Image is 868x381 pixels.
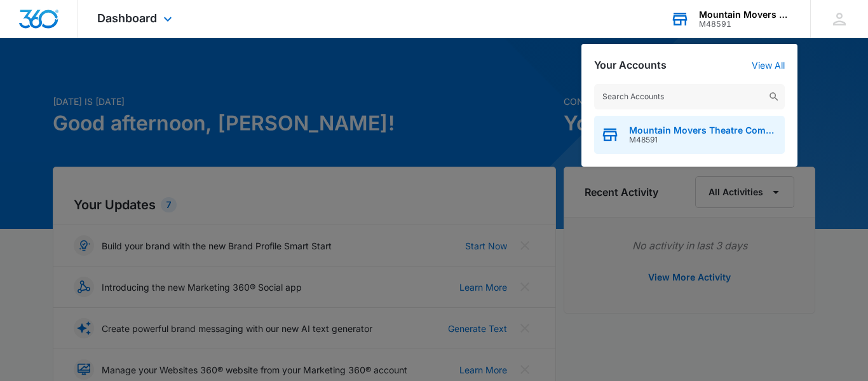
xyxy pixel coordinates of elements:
[699,20,792,29] div: account id
[594,59,667,71] h2: Your Accounts
[594,84,785,109] input: Search Accounts
[699,10,792,20] div: account name
[629,135,778,144] span: M48591
[629,125,778,135] span: Mountain Movers Theatre Company
[594,116,785,154] button: Mountain Movers Theatre CompanyM48591
[97,11,157,25] span: Dashboard
[752,60,785,71] a: View All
